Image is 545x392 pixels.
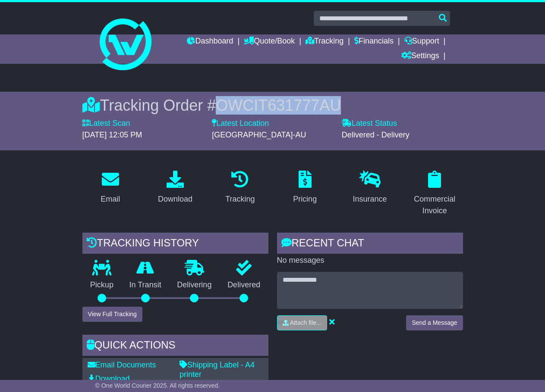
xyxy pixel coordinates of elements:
[225,193,255,205] div: Tracking
[82,233,268,256] div: Tracking history
[158,193,192,205] div: Download
[220,280,268,290] p: Delivered
[287,168,322,208] a: Pricing
[277,233,463,256] div: RECENT CHAT
[82,307,142,322] button: View Full Tracking
[82,96,463,115] div: Tracking Order #
[82,280,122,290] p: Pickup
[277,256,463,265] p: No messages
[293,193,317,205] div: Pricing
[353,193,387,205] div: Insurance
[342,119,397,128] label: Latest Status
[82,131,142,139] span: [DATE] 12:05 PM
[354,34,394,49] a: Financials
[82,335,268,358] div: Quick Actions
[412,193,457,217] div: Commercial Invoice
[216,96,341,114] span: OWCIT631777AU
[101,193,120,205] div: Email
[180,361,255,379] a: Shipping Label - A4 printer
[244,34,295,49] a: Quote/Book
[406,168,463,220] a: Commercial Invoice
[212,119,269,128] label: Latest Location
[82,119,130,128] label: Latest Scan
[95,168,126,208] a: Email
[187,34,233,49] a: Dashboard
[220,168,260,208] a: Tracking
[347,168,392,208] a: Insurance
[88,361,156,369] a: Email Documents
[306,34,343,49] a: Tracking
[401,49,439,64] a: Settings
[121,280,169,290] p: In Transit
[152,168,198,208] a: Download
[404,34,439,49] a: Support
[95,382,220,389] span: © One World Courier 2025. All rights reserved.
[342,131,410,139] span: Delivered - Delivery
[212,131,306,139] span: [GEOGRAPHIC_DATA]-AU
[406,315,463,330] button: Send a Message
[169,280,220,290] p: Delivering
